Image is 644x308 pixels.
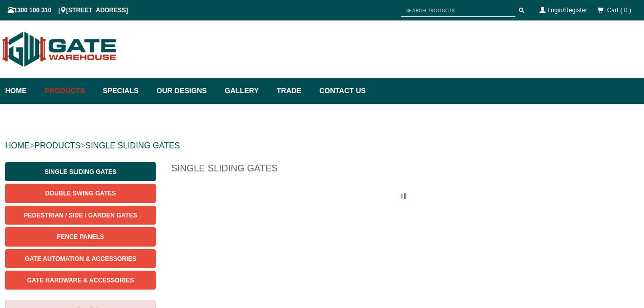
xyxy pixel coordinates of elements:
[5,141,30,150] a: HOME
[401,193,409,199] img: please_wait.gif
[152,78,220,104] a: Our Designs
[314,78,366,104] a: Contact Us
[5,271,156,290] a: Gate Hardware & Accessories
[401,4,515,17] input: SEARCH PRODUCTS
[272,78,314,104] a: Trade
[5,78,39,104] a: Home
[548,7,587,14] a: Login/Register
[24,212,137,219] span: Pedestrian / Side / Garden Gates
[34,141,80,150] a: PRODUCTS
[5,206,156,225] a: Pedestrian / Side / Garden Gates
[8,7,128,14] span: 1300 100 310 | [STREET_ADDRESS]
[171,162,639,180] h1: Single Sliding Gates
[5,184,156,203] a: Double Swing Gates
[57,233,104,240] span: Fence Panels
[27,277,134,284] span: Gate Hardware & Accessories
[5,249,156,268] a: Gate Automation & Accessories
[45,168,116,175] span: Single Sliding Gates
[607,7,631,14] span: Cart ( 0 )
[5,129,639,162] div: > >
[5,227,156,246] a: Fence Panels
[39,78,98,104] a: Products
[25,255,136,262] span: Gate Automation & Accessories
[45,190,116,197] span: Double Swing Gates
[85,141,180,150] a: SINGLE SLIDING GATES
[220,78,272,104] a: Gallery
[98,78,152,104] a: Specials
[5,162,156,181] a: Single Sliding Gates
